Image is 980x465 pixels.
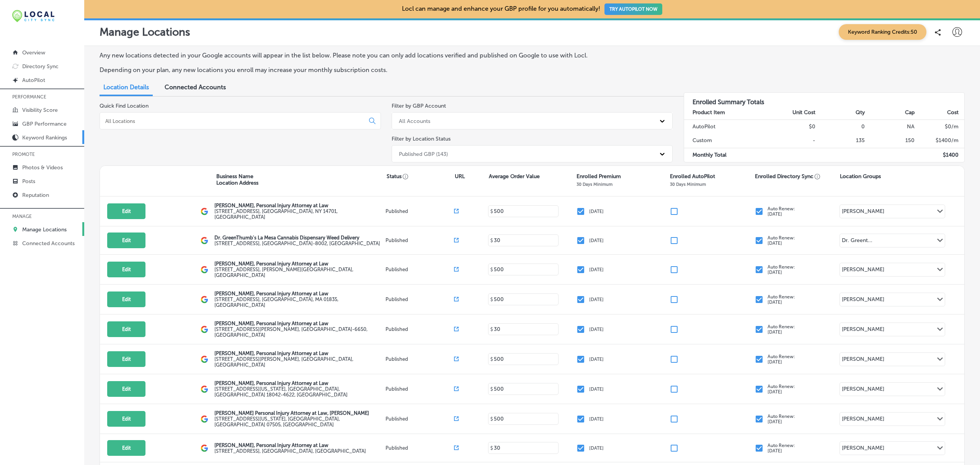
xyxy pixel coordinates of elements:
[214,203,384,208] p: [PERSON_NAME], Personal Injury Attorney at Law
[216,173,258,186] p: Business Name Location Address
[915,106,964,120] th: Cost
[201,385,208,393] img: logo
[392,136,451,142] label: Filter by Location Status
[589,357,604,362] p: [DATE]
[490,327,493,332] p: $
[589,386,604,392] p: [DATE]
[12,10,54,22] img: 12321ecb-abad-46dd-be7f-2600e8d3409flocal-city-sync-logo-rectangle.png
[840,173,881,180] p: Location Groups
[214,296,384,308] label: [STREET_ADDRESS] , [GEOGRAPHIC_DATA], MA 01835, [GEOGRAPHIC_DATA]
[865,106,915,120] th: Cap
[22,107,58,113] p: Visibility Score
[214,410,384,416] p: [PERSON_NAME] Personal Injury Attorney at Law, [PERSON_NAME]
[201,296,208,303] img: logo
[768,206,795,217] p: Auto Renew: [DATE]
[107,440,145,456] button: Edit
[214,356,384,368] label: [STREET_ADDRESS][PERSON_NAME] , [GEOGRAPHIC_DATA], [GEOGRAPHIC_DATA]
[214,448,366,454] label: [STREET_ADDRESS] , [GEOGRAPHIC_DATA], [GEOGRAPHIC_DATA]
[865,120,915,134] td: NA
[214,208,384,220] label: [STREET_ADDRESS] , [GEOGRAPHIC_DATA], NY 14701, [GEOGRAPHIC_DATA]
[22,121,67,127] p: GBP Performance
[842,326,884,335] div: [PERSON_NAME]
[766,106,816,120] th: Unit Cost
[842,416,884,424] div: [PERSON_NAME]
[842,266,884,275] div: [PERSON_NAME]
[766,120,816,134] td: $0
[589,416,604,422] p: [DATE]
[385,386,454,392] p: Published
[693,109,725,116] strong: Product Item
[385,267,454,272] p: Published
[766,134,816,148] td: -
[107,203,145,219] button: Edit
[201,237,208,244] img: logo
[22,63,59,70] p: Directory Sync
[385,208,454,214] p: Published
[107,351,145,367] button: Edit
[768,384,795,395] p: Auto Renew: [DATE]
[107,411,145,427] button: Edit
[385,445,454,451] p: Published
[100,103,149,109] label: Quick Find Location
[915,120,964,134] td: $ 0 /m
[490,357,493,362] p: $
[768,324,795,335] p: Auto Renew: [DATE]
[22,77,45,84] p: AutoPilot
[490,297,493,302] p: $
[842,237,872,246] div: Dr. Greent...
[768,264,795,275] p: Auto Renew: [DATE]
[201,326,208,333] img: logo
[865,134,915,148] td: 150
[604,3,662,15] button: TRY AUTOPILOT NOW
[490,445,493,451] p: $
[107,321,145,337] button: Edit
[816,120,865,134] td: 0
[165,84,226,91] span: Connected Accounts
[22,178,35,185] p: Posts
[684,148,766,162] td: Monthly Total
[670,182,706,187] p: 30 Days Minimum
[842,445,884,454] div: [PERSON_NAME]
[22,240,75,247] p: Connected Accounts
[214,267,384,278] label: [STREET_ADDRESS] , [PERSON_NAME][GEOGRAPHIC_DATA], [GEOGRAPHIC_DATA]
[489,173,540,180] p: Average Order Value
[100,26,190,38] p: Manage Locations
[915,134,964,148] td: $ 1400 /m
[589,445,604,451] p: [DATE]
[392,103,446,109] label: Filter by GBP Account
[107,232,145,248] button: Edit
[214,321,384,326] p: [PERSON_NAME], Personal Injury Attorney at Law
[842,356,884,365] div: [PERSON_NAME]
[490,267,493,272] p: $
[490,238,493,243] p: $
[201,266,208,273] img: logo
[577,173,621,180] p: Enrolled Premium
[22,226,67,233] p: Manage Locations
[22,49,45,56] p: Overview
[107,381,145,397] button: Edit
[490,386,493,392] p: $
[201,415,208,423] img: logo
[107,262,145,277] button: Edit
[214,235,380,241] p: Dr. GreenThumb's La Mesa Cannabis Dispensary Weed Delivery
[816,134,865,148] td: 135
[214,291,384,296] p: [PERSON_NAME], Personal Injury Attorney at Law
[684,134,766,148] td: Custom
[589,327,604,332] p: [DATE]
[768,235,795,246] p: Auto Renew: [DATE]
[214,416,384,427] label: [STREET_ADDRESS][US_STATE] , [GEOGRAPHIC_DATA], [GEOGRAPHIC_DATA] 07505, [GEOGRAPHIC_DATA]
[214,442,366,448] p: [PERSON_NAME], Personal Injury Attorney at Law
[100,66,662,74] p: Depending on your plan, any new locations you enroll may increase your monthly subscription costs.
[577,182,612,187] p: 30 Days Minimum
[22,192,49,198] p: Reputation
[839,24,926,40] span: Keyword Ranking Credits: 50
[915,148,964,162] td: $ 1400
[22,134,67,141] p: Keyword Rankings
[399,151,448,157] div: Published GBP (143)
[201,208,208,215] img: logo
[842,386,884,395] div: [PERSON_NAME]
[201,355,208,363] img: logo
[385,237,454,243] p: Published
[214,241,380,246] label: [STREET_ADDRESS] , [GEOGRAPHIC_DATA]-8002, [GEOGRAPHIC_DATA]
[214,380,384,386] p: [PERSON_NAME], Personal Injury Attorney at Law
